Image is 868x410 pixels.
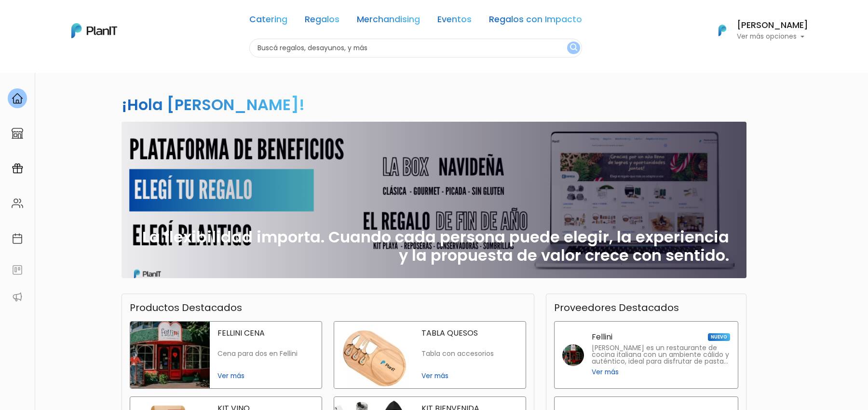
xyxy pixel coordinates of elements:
h2: ¡Hola [PERSON_NAME]! [122,94,305,115]
img: PlanIt Logo [712,20,733,41]
p: [PERSON_NAME] es un restaurante de cocina italiana con un ambiente cálido y auténtico, ideal para... [592,345,730,365]
img: marketplace-4ceaa7011d94191e9ded77b95e3339b90024bf715f7c57f8cf31f2d8c509eaba.svg [12,127,23,139]
img: home-e721727adea9d79c4d83392d1f703f7f8bce08238fde08b1acbfd93340b81755.svg [12,93,23,104]
a: Regalos con Impacto [489,15,582,27]
input: Buscá regalos, desayunos, y más [249,39,582,57]
a: Eventos [437,15,472,27]
span: NUEVO [708,333,730,341]
h3: Productos Destacados [130,302,242,313]
p: Tabla con accesorios [421,350,518,358]
img: calendar-87d922413cdce8b2cf7b7f5f62616a5cf9e4887200fb71536465627b3292af00.svg [12,233,23,244]
a: Fellini NUEVO [PERSON_NAME] es un restaurante de cocina italiana con un ambiente cálido y auténti... [554,321,738,389]
a: tabla quesos TABLA QUESOS Tabla con accesorios Ver más [334,321,526,389]
h3: Proveedores Destacados [554,302,679,313]
a: fellini cena FELLINI CENA Cena para dos en Fellini Ver más [130,321,322,389]
img: fellini [562,344,584,366]
img: feedback-78b5a0c8f98aac82b08bfc38622c3050aee476f2c9584af64705fc4e61158814.svg [12,264,23,276]
p: Fellini [592,333,612,341]
img: search_button-432b6d5273f82d61273b3651a40e1bd1b912527efae98b1b7a1b2c0702e16a8d.svg [570,43,577,53]
span: Ver más [421,371,518,381]
img: partners-52edf745621dab592f3b2c58e3bca9d71375a7ef29c3b500c9f145b62cc070d4.svg [12,291,23,303]
p: Ver más opciones [737,33,808,40]
img: people-662611757002400ad9ed0e3c099ab2801c6687ba6c219adb57efc949bc21e19d.svg [12,198,23,209]
img: fellini cena [130,322,210,388]
button: PlanIt Logo [PERSON_NAME] Ver más opciones [706,18,808,43]
span: Ver más [592,367,619,377]
h2: La flexibilidad importa. Cuando cada persona puede elegir, la experiencia y la propuesta de valor... [139,228,729,265]
a: Catering [249,15,287,27]
p: FELLINI CENA [217,329,314,337]
img: campaigns-02234683943229c281be62815700db0a1741e53638e28bf9629b52c665b00959.svg [12,163,23,174]
p: TABLA QUESOS [421,329,518,337]
img: tabla quesos [334,322,414,388]
a: Merchandising [357,15,420,27]
h6: [PERSON_NAME] [737,21,808,30]
a: Regalos [305,15,339,27]
img: PlanIt Logo [71,23,117,38]
span: Ver más [217,371,314,381]
p: Cena para dos en Fellini [217,350,314,358]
